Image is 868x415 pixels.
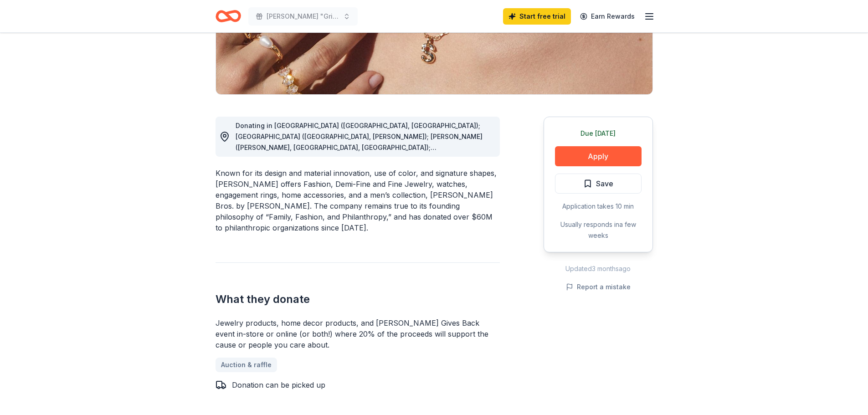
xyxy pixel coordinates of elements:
div: Application takes 10 min [555,201,642,212]
span: [PERSON_NAME] "Grizz" Scafetta Memorial Scholarship Basket Raffle [267,11,339,22]
a: Auction & raffle [216,358,277,372]
a: Earn Rewards [575,8,640,25]
div: Donation can be picked up [232,379,325,390]
button: Save [555,174,642,194]
div: Updated 3 months ago [544,263,653,274]
span: Donating in [GEOGRAPHIC_DATA] ([GEOGRAPHIC_DATA], [GEOGRAPHIC_DATA]); [GEOGRAPHIC_DATA] ([GEOGRAP... [236,122,483,359]
div: Usually responds in a few weeks [555,219,642,241]
span: Save [596,178,613,190]
div: Known for its design and material innovation, use of color, and signature shapes, [PERSON_NAME] o... [216,168,500,233]
a: Home [216,5,241,27]
button: Report a mistake [566,282,631,292]
button: Apply [555,146,642,166]
div: Due [DATE] [555,128,642,139]
div: Jewelry products, home decor products, and [PERSON_NAME] Gives Back event in-store or online (or ... [216,318,500,350]
h2: What they donate [216,292,500,307]
a: Start free trial [503,8,571,25]
button: [PERSON_NAME] "Grizz" Scafetta Memorial Scholarship Basket Raffle [248,7,358,26]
